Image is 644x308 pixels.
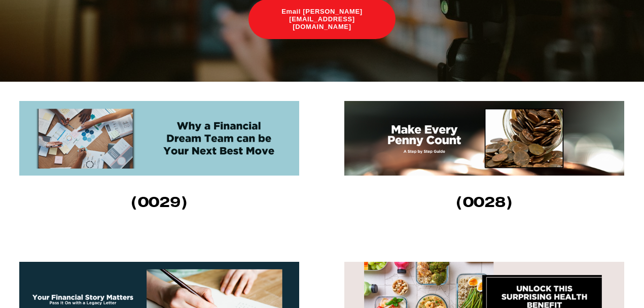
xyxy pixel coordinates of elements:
[344,101,624,176] img: Make Every Penny Count: A Step-by-Step Guide! (0028) In my opinion, setting smart financial goals...
[131,193,188,211] strong: (0029)
[456,193,513,211] strong: (0028)
[19,101,299,176] img: Why a Financial Dream Team can be Your Next Best Move (0029) Building a financial team can be sig...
